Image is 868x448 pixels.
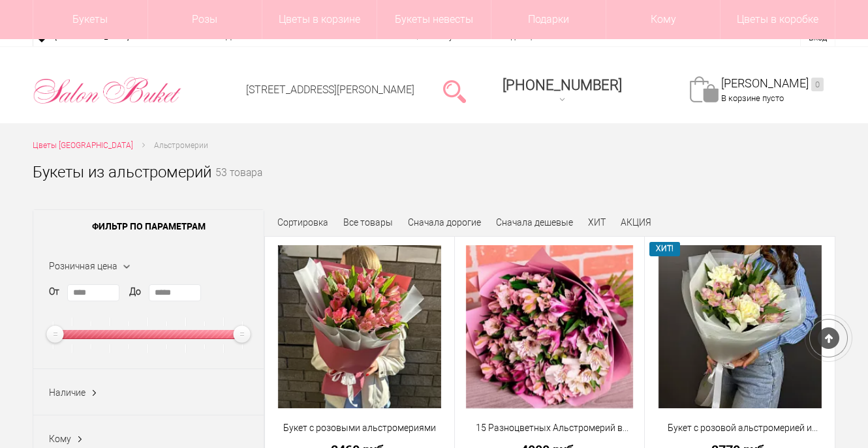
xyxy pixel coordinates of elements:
span: Альстромерии [154,141,208,150]
label: От [49,285,59,299]
span: Кому [49,434,71,444]
small: 53 товара [215,168,262,200]
img: Букет с розовой альстромерией и розами [659,245,822,408]
h1: Букеты из альстромерий [33,160,211,184]
span: [PHONE_NUMBER] [503,77,622,93]
img: Цветы Нижний Новгород [33,74,182,108]
ins: 0 [811,78,824,91]
span: В корзине пусто [721,93,784,103]
a: 15 Разноцветных Альстромерий в упаковке [463,421,636,435]
span: Фильтр по параметрам [33,210,264,243]
a: Сначала дешевые [496,217,573,228]
span: Сортировка [277,217,328,228]
span: ХИТ! [649,242,680,256]
span: Наличие [49,387,85,398]
a: Все товары [343,217,393,228]
img: Букет с розовыми альстромериями [278,245,441,408]
a: АКЦИЯ [621,217,651,228]
label: До [129,285,141,299]
img: 15 Разноцветных Альстромерий в упаковке [466,245,634,408]
a: [PHONE_NUMBER] [495,72,630,110]
a: [STREET_ADDRESS][PERSON_NAME] [246,83,414,96]
a: ХИТ [588,217,606,228]
span: Розничная цена [49,261,117,271]
span: Цветы [GEOGRAPHIC_DATA] [33,141,133,150]
a: [PERSON_NAME] [721,76,824,91]
a: Букет с розовыми альстромериями [273,421,446,435]
a: Букет с розовой альстромерией и розами [653,421,826,435]
a: Цветы [GEOGRAPHIC_DATA] [33,139,133,153]
a: Сначала дорогие [408,217,481,228]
